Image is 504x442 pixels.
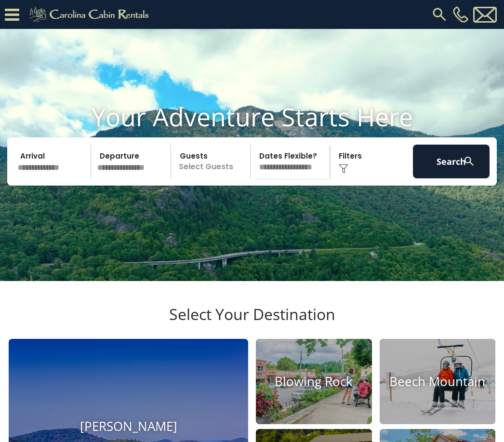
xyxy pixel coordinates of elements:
[451,6,471,23] a: [PHONE_NUMBER]
[256,339,372,424] a: Blowing Rock
[463,155,475,167] img: search-regular-white.png
[339,164,348,174] img: filter--v1.png
[431,6,448,23] img: search-regular.svg
[413,145,490,178] button: Search
[380,374,496,389] h4: Beech Mountain
[380,339,496,424] a: Beech Mountain
[9,419,248,434] h4: [PERSON_NAME]
[7,102,497,132] h1: Your Adventure Starts Here
[174,145,250,178] p: Select Guests
[256,374,372,389] h4: Blowing Rock
[24,5,157,24] img: Khaki-logo.png
[7,305,497,339] h3: Select Your Destination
